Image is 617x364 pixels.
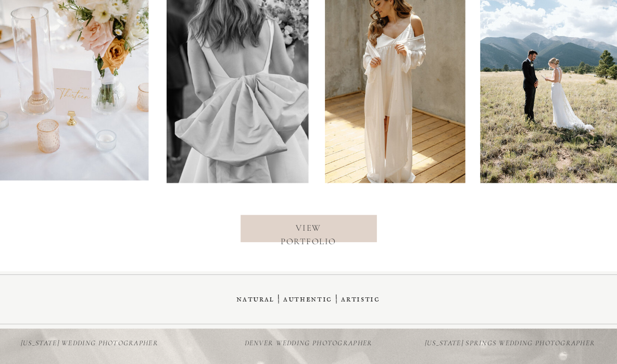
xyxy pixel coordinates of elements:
a: denver Wedding photographer [233,337,383,349]
a: view portfolio [267,221,350,234]
a: [US_STATE] Wedding photographer [15,337,165,349]
p: Natural | Authentic | Artistic [228,293,388,308]
a: [US_STATE] Springs Wedding photographer [417,337,603,349]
